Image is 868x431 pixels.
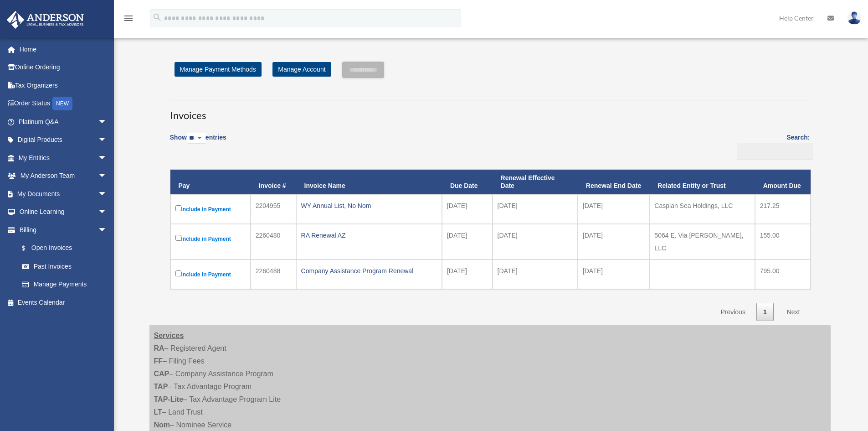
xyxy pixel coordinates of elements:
div: WY Annual List, No Nom [301,199,437,212]
td: [DATE] [442,224,493,260]
input: Include in Payment [175,270,181,276]
i: menu [123,13,134,24]
strong: Services [154,332,184,339]
a: Online Ordering [6,58,121,77]
span: arrow_drop_down [98,185,116,203]
strong: TAP-Lite [154,395,184,403]
a: Home [6,40,121,58]
span: arrow_drop_down [98,167,116,186]
label: Show entries [170,132,226,153]
i: search [152,12,162,22]
th: Related Entity or Trust: activate to sort column ascending [649,170,755,194]
a: Manage Account [272,62,331,77]
td: [DATE] [578,194,650,224]
a: Next [780,303,807,322]
strong: FF [154,357,163,365]
a: My Documentsarrow_drop_down [6,185,121,203]
strong: LT [154,408,162,416]
td: 2204955 [251,194,296,224]
a: Tax Organizers [6,76,121,94]
select: Showentries [187,133,205,144]
th: Renewal End Date: activate to sort column ascending [578,170,650,194]
a: My Anderson Teamarrow_drop_down [6,167,121,185]
input: Search: [737,143,813,160]
td: [DATE] [442,260,493,289]
span: arrow_drop_down [98,131,116,150]
td: 2260480 [251,224,296,260]
a: $Open Invoices [13,239,112,258]
th: Renewal Effective Date: activate to sort column ascending [493,170,578,194]
td: Caspian Sea Holdings, LLC [649,194,755,224]
label: Search: [734,132,810,160]
a: Platinum Q&Aarrow_drop_down [6,113,121,131]
img: Anderson Advisors Platinum Portal [4,11,87,29]
label: Include in Payment [175,269,246,280]
td: 217.25 [755,194,811,224]
th: Invoice #: activate to sort column ascending [251,170,296,194]
a: Manage Payment Methods [175,62,262,77]
span: arrow_drop_down [98,203,116,222]
td: [DATE] [578,224,650,260]
td: [DATE] [442,194,493,224]
a: Order StatusNEW [6,94,121,113]
td: [DATE] [578,260,650,289]
div: Company Assistance Program Renewal [301,265,437,277]
a: Online Learningarrow_drop_down [6,203,121,221]
td: 5064 E. Via [PERSON_NAME], LLC [649,224,755,260]
td: 155.00 [755,224,811,260]
span: arrow_drop_down [98,149,116,167]
div: RA Renewal AZ [301,229,437,242]
input: Include in Payment [175,205,181,211]
input: Include in Payment [175,235,181,241]
a: 1 [756,303,774,322]
a: My Entitiesarrow_drop_down [6,149,121,167]
a: Past Invoices [13,257,116,275]
span: arrow_drop_down [98,221,116,239]
span: $ [27,243,31,254]
th: Pay: activate to sort column descending [170,170,251,194]
a: Billingarrow_drop_down [6,221,116,239]
a: Manage Payments [13,275,116,294]
td: 795.00 [755,260,811,289]
a: menu [123,16,134,24]
strong: Nom [154,421,170,429]
strong: TAP [154,383,168,390]
img: User Pic [847,11,861,25]
td: [DATE] [493,194,578,224]
div: NEW [52,97,72,110]
strong: CAP [154,370,169,378]
td: [DATE] [493,224,578,260]
span: arrow_drop_down [98,113,116,131]
td: [DATE] [493,260,578,289]
a: Events Calendar [6,293,121,312]
th: Due Date: activate to sort column ascending [442,170,493,194]
td: 2260488 [251,260,296,289]
th: Amount Due: activate to sort column ascending [755,170,811,194]
h3: Invoices [170,100,810,123]
a: Digital Productsarrow_drop_down [6,131,121,149]
th: Invoice Name: activate to sort column ascending [296,170,442,194]
a: Previous [714,303,752,322]
label: Include in Payment [175,203,246,215]
label: Include in Payment [175,233,246,244]
strong: RA [154,344,164,352]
